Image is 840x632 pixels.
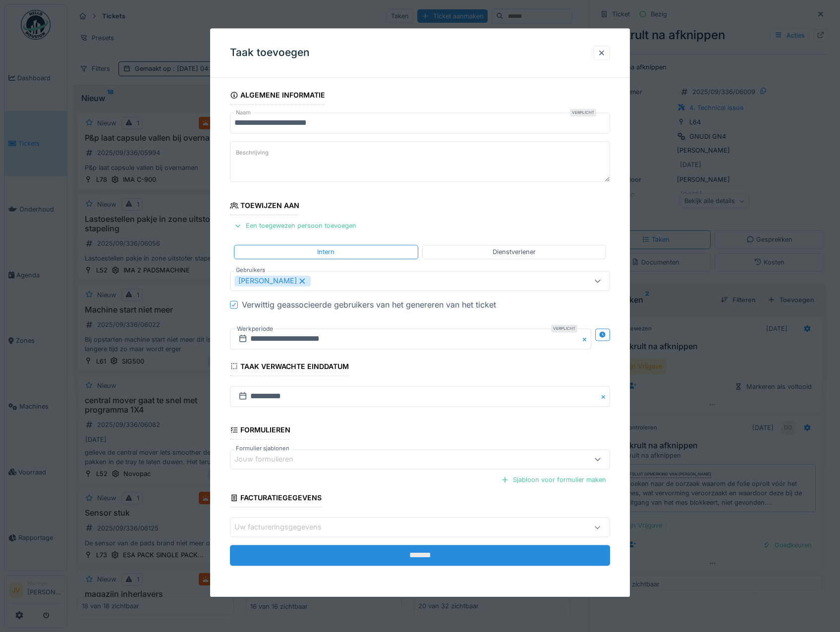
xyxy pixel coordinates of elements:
[242,299,496,311] div: Verwittig geassocieerde gebruikers van het genereren van het ticket
[230,219,360,233] div: Een toegewezen persoon toevoegen
[236,323,274,334] label: Werkperiode
[493,247,536,257] div: Dienstverlener
[230,88,326,105] div: Algemene informatie
[551,324,577,332] div: Verplicht
[497,473,610,486] div: Sjabloon voor formulier maken
[317,247,335,257] div: Intern
[234,147,271,159] label: Beschrijving
[580,328,591,349] button: Close
[234,275,311,286] div: [PERSON_NAME]
[599,386,610,407] button: Close
[234,109,253,117] label: Naam
[570,109,596,117] div: Verplicht
[230,359,349,376] div: Taak verwachte einddatum
[230,47,310,59] h3: Taak toevoegen
[234,266,267,274] label: Gebruikers
[234,444,291,453] label: Formulier sjablonen
[234,522,336,533] div: Uw factureringsgegevens
[230,199,300,215] div: Toewijzen aan
[230,422,291,439] div: Formulieren
[230,491,322,508] div: Facturatiegegevens
[234,454,307,465] div: Jouw formulieren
